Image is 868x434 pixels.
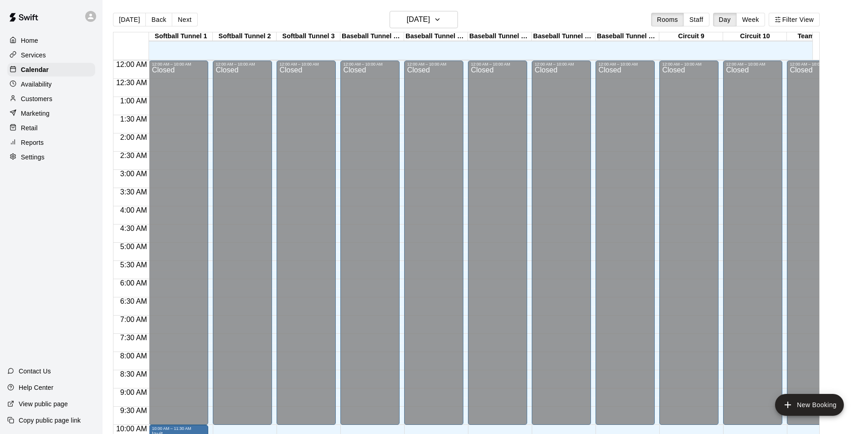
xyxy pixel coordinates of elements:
[213,61,272,425] div: 12:00 AM – 10:00 AM: Closed
[118,297,149,305] span: 6:30 AM
[118,97,149,105] span: 1:00 AM
[7,34,95,47] a: Home
[21,51,46,60] p: Services
[407,66,461,428] div: Closed
[7,150,95,164] a: Settings
[598,66,652,428] div: Closed
[662,66,716,428] div: Closed
[7,121,95,135] a: Retail
[21,94,52,103] p: Customers
[114,79,149,87] span: 12:30 AM
[404,61,463,425] div: 12:00 AM – 10:00 AM: Closed
[468,61,527,425] div: 12:00 AM – 10:00 AM: Closed
[7,136,95,149] a: Reports
[113,13,146,26] button: [DATE]
[662,62,716,66] div: 12:00 AM – 10:00 AM
[7,92,95,106] a: Customers
[152,426,205,431] div: 10:00 AM – 11:30 AM
[19,416,81,425] p: Copy public page link
[118,407,149,414] span: 9:30 AM
[114,61,149,68] span: 12:00 AM
[118,243,149,250] span: 5:00 AM
[596,61,655,425] div: 12:00 AM – 10:00 AM: Closed
[279,62,333,66] div: 12:00 AM – 10:00 AM
[118,152,149,159] span: 2:30 AM
[152,62,205,66] div: 12:00 AM – 10:00 AM
[7,63,95,77] a: Calendar
[216,66,269,428] div: Closed
[343,62,397,66] div: 12:00 AM – 10:00 AM
[118,115,149,123] span: 1:30 AM
[149,32,213,41] div: Softball Tunnel 1
[532,61,591,425] div: 12:00 AM – 10:00 AM: Closed
[21,138,44,147] p: Reports
[407,13,430,26] h6: [DATE]
[723,61,782,425] div: 12:00 AM – 10:00 AM: Closed
[790,62,843,66] div: 12:00 AM – 10:00 AM
[118,206,149,214] span: 4:00 AM
[534,66,588,428] div: Closed
[404,32,468,41] div: Baseball Tunnel 5 (Machine)
[114,425,149,433] span: 10:00 AM
[726,66,780,428] div: Closed
[659,61,719,425] div: 12:00 AM – 10:00 AM: Closed
[343,66,397,428] div: Closed
[118,261,149,269] span: 5:30 AM
[736,13,765,26] button: Week
[659,32,723,41] div: Circuit 9
[787,61,846,425] div: 12:00 AM – 10:00 AM: Closed
[775,394,844,416] button: add
[769,13,820,26] button: Filter View
[340,32,404,41] div: Baseball Tunnel 4 (Machine)
[532,32,596,41] div: Baseball Tunnel 7 (Mound/Machine)
[118,188,149,196] span: 3:30 AM
[213,32,277,41] div: Softball Tunnel 2
[118,370,149,378] span: 8:30 AM
[118,170,149,178] span: 3:00 AM
[118,334,149,342] span: 7:30 AM
[534,62,588,66] div: 12:00 AM – 10:00 AM
[21,36,38,45] p: Home
[118,316,149,323] span: 7:00 AM
[118,279,149,287] span: 6:00 AM
[713,13,737,26] button: Day
[21,153,45,162] p: Settings
[19,399,68,408] p: View public page
[468,32,532,41] div: Baseball Tunnel 6 (Machine)
[340,61,400,425] div: 12:00 AM – 10:00 AM: Closed
[21,109,50,118] p: Marketing
[723,32,787,41] div: Circuit 10
[118,133,149,141] span: 2:00 AM
[216,62,269,66] div: 12:00 AM – 10:00 AM
[21,80,52,89] p: Availability
[596,32,659,41] div: Baseball Tunnel 8 (Mound)
[683,13,709,26] button: Staff
[21,65,49,74] p: Calendar
[118,388,149,396] span: 9:00 AM
[277,32,340,41] div: Softball Tunnel 3
[152,66,205,428] div: Closed
[598,62,652,66] div: 12:00 AM – 10:00 AM
[651,13,684,26] button: Rooms
[279,66,333,428] div: Closed
[145,13,172,26] button: Back
[726,62,780,66] div: 12:00 AM – 10:00 AM
[7,48,95,62] a: Services
[790,66,843,428] div: Closed
[21,123,38,133] p: Retail
[19,383,53,392] p: Help Center
[471,66,524,428] div: Closed
[407,62,461,66] div: 12:00 AM – 10:00 AM
[118,225,149,232] span: 4:30 AM
[7,107,95,120] a: Marketing
[277,61,336,425] div: 12:00 AM – 10:00 AM: Closed
[7,77,95,91] a: Availability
